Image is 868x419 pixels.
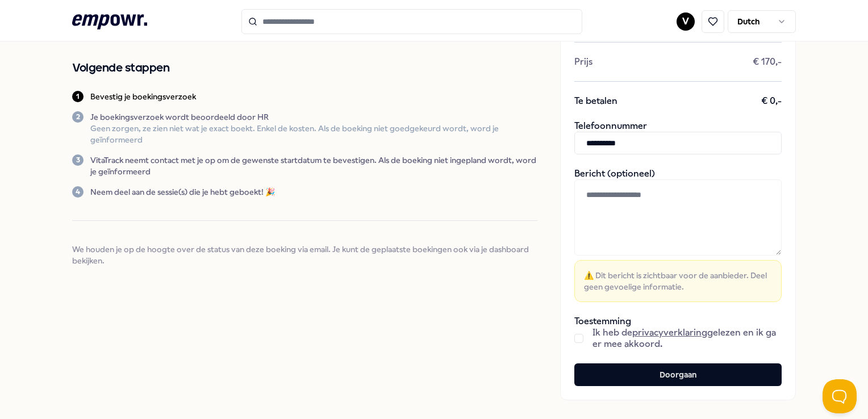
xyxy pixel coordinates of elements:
p: Bevestig je boekingsverzoek [90,91,196,102]
p: Geen zorgen, ze zien niet wat je exact boekt. Enkel de kosten. Als de boeking niet goedgekeurd wo... [90,123,537,145]
div: 1 [72,91,84,102]
p: VitaTrack neemt contact met je op om de gewenste startdatum te bevestigen. Als de boeking niet in... [90,154,537,177]
span: Prijs [574,56,592,68]
p: Je boekingsverzoek wordt beoordeeld door HR [90,111,537,123]
span: Te betalen [574,95,617,107]
span: € 170,- [753,56,782,68]
a: privacyverklaring [632,327,707,338]
div: 3 [72,154,84,166]
button: V [677,12,695,31]
input: Search for products, categories or subcategories [241,9,582,34]
span: Ik heb de gelezen en ik ga er mee akkoord. [592,327,782,350]
p: Neem deel aan de sessie(s) die je hebt geboekt! 🎉 [90,186,275,198]
span: ⚠️ Dit bericht is zichtbaar voor de aanbieder. Deel geen gevoelige informatie. [584,270,772,292]
div: Bericht (optioneel) [574,168,782,302]
h2: Volgende stappen [72,59,537,77]
div: 2 [72,111,84,123]
div: 4 [72,186,84,198]
span: We houden je op de hoogte over de status van deze boeking via email. Je kunt de geplaatste boekin... [72,244,537,266]
span: € 0,- [761,95,782,107]
button: Doorgaan [574,363,782,386]
iframe: Help Scout Beacon - Open [823,379,857,413]
div: Telefoonnummer [574,120,782,154]
div: Toestemming [574,316,782,350]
